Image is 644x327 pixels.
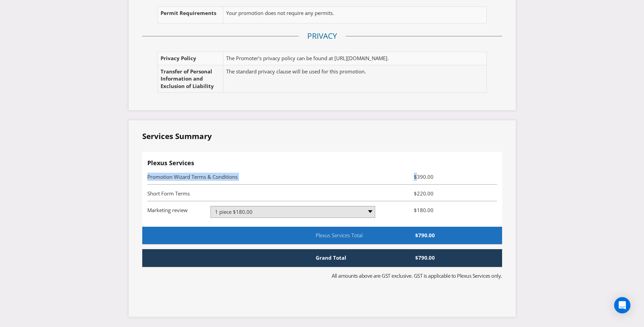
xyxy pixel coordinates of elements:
[147,160,497,167] h4: Plexus Services
[311,232,388,239] span: Plexus Services Total
[311,254,362,261] span: Grand Total
[380,206,439,214] span: $180.00
[387,55,389,62] span: .
[334,55,387,62] span: [URL][DOMAIN_NAME]
[147,207,188,213] span: Marketing review
[363,254,440,261] span: $790.00
[158,52,223,65] td: Privacy Policy
[158,7,223,23] td: Permit Requirements
[226,55,333,62] span: The Promoter's privacy policy can be found at
[158,65,223,92] td: Transfer of Personal Information and Exclusion of Liability
[614,297,630,313] div: Open Intercom Messenger
[147,173,238,180] span: Promotion Wizard Terms & Conditions
[147,190,190,197] span: Short Form Terms
[223,65,478,92] td: The standard privacy clause will be used for this promotion.
[388,232,440,239] span: $790.00
[380,173,439,181] span: $390.00
[332,272,502,279] span: All amounts above are GST exclusive. GST is applicable to Plexus Services only.
[226,10,471,17] p: Your promotion does not require any permits.
[380,189,439,197] span: $220.00
[299,31,346,41] legend: Privacy
[142,131,212,142] legend: Services Summary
